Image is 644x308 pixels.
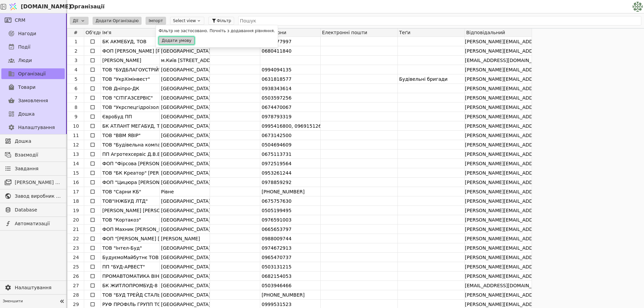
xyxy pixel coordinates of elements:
[208,17,234,25] button: Фільтр
[161,178,210,187] div: [GEOGRAPHIC_DATA]
[102,93,159,102] div: ТОВ "СІТІГАЗСЕРВІС"
[68,103,84,112] div: 8
[70,17,89,25] button: Дії
[68,243,84,253] div: 23
[161,215,210,224] div: [GEOGRAPHIC_DATA]
[102,206,159,215] div: [PERSON_NAME] [PERSON_NAME]
[68,234,84,243] div: 22
[466,30,505,35] span: Відповідальний
[102,30,111,35] span: Ім'я
[161,168,210,177] div: [GEOGRAPHIC_DATA]
[1,15,65,25] a: CRM
[465,196,532,205] div: [PERSON_NAME][EMAIL_ADDRESS][DOMAIN_NAME]
[465,56,532,65] div: [EMAIL_ADDRESS][DOMAIN_NAME]
[102,262,159,271] div: ПП "БУД-АРВЕСТ"
[260,170,291,176] span: 0953261244
[15,179,61,186] span: [PERSON_NAME] розсилки
[15,151,61,159] span: Взаємодії
[68,281,84,290] div: 27
[68,262,84,271] div: 25
[93,17,142,25] button: Додати Організацію
[15,220,61,227] span: Автоматизації
[1,149,65,160] a: Взаємодії
[102,253,159,262] div: БудуємоМайбутнє ТОВ
[68,56,84,65] div: 3
[102,121,159,130] div: БК АТЛАНТ МЕГАБУД, ТОВ
[260,227,291,232] span: 0665653797
[1,218,65,229] a: Автоматизації
[260,142,291,147] span: 0504694609
[260,198,291,204] span: 0675757630
[260,264,291,269] span: 0503131215
[1,136,65,146] a: Дошка
[260,161,291,166] span: 0972519564
[1,42,65,52] a: Події
[633,2,643,12] img: e4414af821a859b9acdf58cddb41df9a
[67,3,105,11] h2: Організації
[260,48,291,54] span: 0680411840
[1,68,65,79] a: Організації
[68,46,84,56] div: 2
[1,177,65,188] a: [PERSON_NAME] розсилки
[18,30,36,37] span: Нагоди
[399,30,411,35] span: Теґи
[68,112,84,121] div: 9
[18,84,36,91] span: Товари
[68,187,84,196] div: 17
[260,217,291,223] span: 0976591003
[465,290,532,299] div: [PERSON_NAME][EMAIL_ADDRESS][DOMAIN_NAME]
[68,121,84,131] div: 10
[260,292,305,298] span: [PHONE_NUMBER]
[68,37,84,46] div: 1
[102,196,159,205] div: ТОВ"ІНЖБУД ЛТД"
[68,290,84,300] div: 28
[161,206,210,215] div: [GEOGRAPHIC_DATA]
[102,37,159,46] div: БК АКМЕБУД, ТОВ
[102,65,159,74] div: ТОВ "БУДБЛАГОУСТРІЙ"
[3,299,57,304] span: Зменшити
[15,206,61,213] span: Database
[465,215,532,224] div: [PERSON_NAME][EMAIL_ADDRESS][DOMAIN_NAME]
[465,131,532,140] div: [PERSON_NAME][EMAIL_ADDRESS][DOMAIN_NAME]
[15,17,25,24] span: CRM
[161,253,210,262] div: [GEOGRAPHIC_DATA]
[465,46,532,55] div: [PERSON_NAME][EMAIL_ADDRESS][DOMAIN_NAME]
[161,56,210,65] div: м.Київ [STREET_ADDRESS]
[161,65,210,74] div: [GEOGRAPHIC_DATA]
[102,74,159,83] div: ТОВ "УкрХімінвест"
[102,290,159,299] div: ТОВ "БУД ТРЕЙД СТАЛЬ"
[260,114,291,119] span: 0978793319
[465,225,532,234] div: [PERSON_NAME][EMAIL_ADDRESS][DOMAIN_NAME]
[102,178,159,187] div: ФОП "Цицюра [PERSON_NAME]
[161,121,210,130] div: [GEOGRAPHIC_DATA]
[1,163,65,174] a: Завдання
[1,109,65,119] a: Дошка
[8,0,18,13] img: Logo
[67,28,84,37] div: #
[102,56,159,65] div: [PERSON_NAME]
[260,189,305,194] span: [PHONE_NUMBER]
[465,84,532,93] div: [PERSON_NAME][EMAIL_ADDRESS][DOMAIN_NAME]
[161,290,210,299] div: [GEOGRAPHIC_DATA]
[161,112,210,121] div: [GEOGRAPHIC_DATA]
[7,0,67,13] a: [DOMAIN_NAME]
[217,18,231,24] span: Фільтр
[161,225,210,234] div: [GEOGRAPHIC_DATA]
[465,262,532,271] div: [PERSON_NAME][EMAIL_ADDRESS][DOMAIN_NAME]
[161,159,210,168] div: [GEOGRAPHIC_DATA]
[465,140,532,149] div: [PERSON_NAME][EMAIL_ADDRESS][DOMAIN_NAME]
[68,65,84,74] div: 4
[161,281,210,290] div: [GEOGRAPHIC_DATA]
[102,159,159,168] div: ФОП "Фірсова [PERSON_NAME]"
[398,74,465,84] div: Будівельні бригади
[161,262,210,271] div: [GEOGRAPHIC_DATA]
[260,236,291,241] span: 0988009744
[68,253,84,262] div: 24
[465,178,532,187] div: [PERSON_NAME][EMAIL_ADDRESS][DOMAIN_NAME]
[86,30,101,35] span: Об'єднати
[161,234,210,243] div: [PERSON_NAME]
[18,57,32,64] span: Люди
[68,84,84,93] div: 6
[260,302,291,307] span: 0999531523
[18,44,31,51] span: Події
